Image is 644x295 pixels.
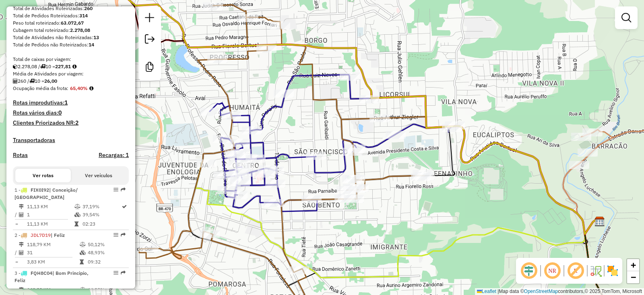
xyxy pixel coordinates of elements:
strong: 2 [75,119,78,126]
td: 140,23 KM [27,286,79,294]
em: Rota exportada [121,270,126,275]
i: % de utilização do peso [80,242,86,247]
strong: 2.278,08 [70,27,90,33]
i: % de utilização da cubagem [80,250,86,255]
span: | Feliz [51,232,65,238]
td: 39,54% [82,211,121,219]
div: Total de Atividades não Roteirizadas: [13,34,129,41]
i: % de utilização da cubagem [74,212,80,217]
em: Opções [114,270,118,275]
td: = [14,220,19,228]
td: / [14,211,19,219]
strong: 227,81 [55,63,71,69]
img: Exibir/Ocultar setores [606,264,619,277]
td: / [14,249,19,257]
em: Média calculada utilizando a maior ocupação (%Peso ou %Cubagem) de cada rota da sessão. Rotas cro... [89,86,93,91]
a: Zoom in [627,259,639,271]
strong: 314 [79,13,88,19]
div: Map data © contributors,© 2025 TomTom, Microsoft [475,288,644,295]
a: Exibir filtros [618,10,634,26]
td: 31 [27,249,79,257]
h4: Transportadoras [13,137,129,144]
h4: Rotas vários dias: [13,109,129,116]
i: Distância Total [19,287,24,292]
img: Fluxo de ruas [589,264,602,277]
span: FIX0I92 [31,187,49,193]
em: Rota exportada [121,232,126,237]
strong: 14 [89,42,94,48]
a: Exportar sessão [142,31,158,49]
span: 1 - [14,187,78,200]
td: 66,98% [87,286,126,294]
td: 11,13 KM [27,203,74,211]
em: Rota exportada [121,187,126,192]
i: Total de rotas [29,79,35,84]
em: Opções [114,187,118,192]
strong: 260 [84,5,93,11]
i: Rota otimizada [122,204,127,209]
div: 2.278,08 / 10 = [13,63,129,70]
div: Total de caixas por viagem: [13,56,129,63]
i: Total de Atividades [19,250,24,255]
h4: Clientes Priorizados NR: [13,119,129,126]
span: 3 - [14,270,89,283]
i: Cubagem total roteirizado [13,64,18,69]
span: Exibir rótulo [566,261,585,280]
div: Média de Atividades por viagem: [13,70,129,77]
i: Tempo total em rota [80,259,84,264]
td: 3,83 KM [27,258,79,266]
a: Criar modelo [142,59,158,77]
span: JDL7D19 [31,232,51,238]
button: Ver veículos [71,169,126,182]
td: = [14,258,19,266]
td: 02:23 [82,220,121,228]
h4: Recargas: 1 [99,152,129,159]
h4: Rotas improdutivas: [13,99,129,106]
a: OpenStreetMap [524,289,558,294]
span: − [631,272,636,282]
td: 118,79 KM [27,241,79,249]
td: 50,12% [87,241,126,249]
strong: 65,40% [70,85,88,91]
td: 1 [27,211,74,219]
i: % de utilização do peso [80,287,86,292]
i: Total de rotas [40,64,45,69]
div: Peso total roteirizado: [13,19,129,27]
strong: 63.072,67 [61,20,84,26]
a: Nova sessão e pesquisa [142,10,158,28]
span: Ocultar deslocamento [519,261,539,280]
span: | [497,289,499,294]
i: Meta Caixas/viagem: 1,00 Diferença: 226,81 [72,64,76,69]
a: Rotas [13,152,28,159]
td: 11,13 KM [27,220,74,228]
i: % de utilização do peso [74,204,80,209]
td: 48,93% [87,249,126,257]
button: Ver rotas [15,169,71,182]
div: Total de Atividades Roteirizadas: [13,5,129,12]
img: POLARTICA [594,216,605,227]
div: Total de Pedidos não Roteirizados: [13,41,129,48]
strong: 0 [58,109,62,116]
strong: 26,00 [44,78,57,84]
span: 2 - [14,232,65,238]
strong: 13 [93,34,99,40]
span: Ocupação média da frota: [13,85,68,91]
span: Ocultar NR [543,261,562,280]
a: Zoom out [627,271,639,283]
em: Opções [114,232,118,237]
td: 37,19% [82,203,121,211]
strong: 1 [64,99,68,106]
div: Cubagem total roteirizado: [13,27,129,34]
i: Distância Total [19,204,24,209]
span: FQH8C04 [31,270,52,276]
i: Tempo total em rota [74,222,78,226]
div: Total de Pedidos Roteirizados: [13,12,129,19]
i: Total de Atividades [13,79,18,84]
i: Distância Total [19,242,24,247]
span: + [631,260,636,270]
i: Total de Atividades [19,212,24,217]
td: 09:32 [87,258,126,266]
a: Leaflet [477,289,496,294]
div: 260 / 10 = [13,77,129,85]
